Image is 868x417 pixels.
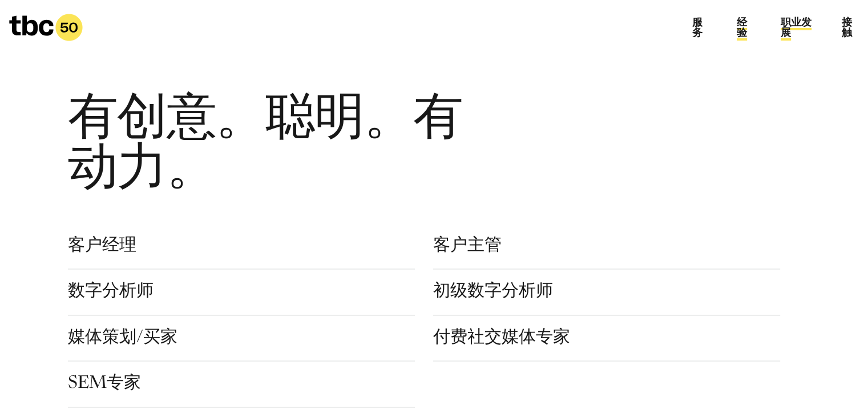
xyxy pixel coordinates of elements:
[9,14,83,41] a: 主页
[737,17,747,41] a: 经验
[68,375,141,392] font: SEM专家
[781,17,812,38] font: 职业发展
[433,283,553,303] a: 初级数字分析师
[692,17,703,41] a: 服务
[433,283,553,300] font: 初级数字分析师
[68,238,136,255] font: 客户经理
[842,17,852,38] font: 接触
[737,17,747,38] font: 经验
[68,89,463,194] font: 有创意。聪明。有动力。
[433,330,570,349] a: 付费社交媒体专家
[68,330,177,347] font: 媒体策划/买家
[68,375,141,395] a: SEM专家
[433,238,502,257] a: 客户主管
[68,283,154,300] font: 数字分析师
[433,330,570,347] font: 付费社交媒体专家
[433,238,502,255] font: 客户主管
[692,17,703,38] font: 服务
[68,238,136,257] a: 客户经理
[68,283,154,303] a: 数字分析师
[68,330,177,349] a: 媒体策划/买家
[842,17,852,41] a: 接触
[781,17,812,41] a: 职业发展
